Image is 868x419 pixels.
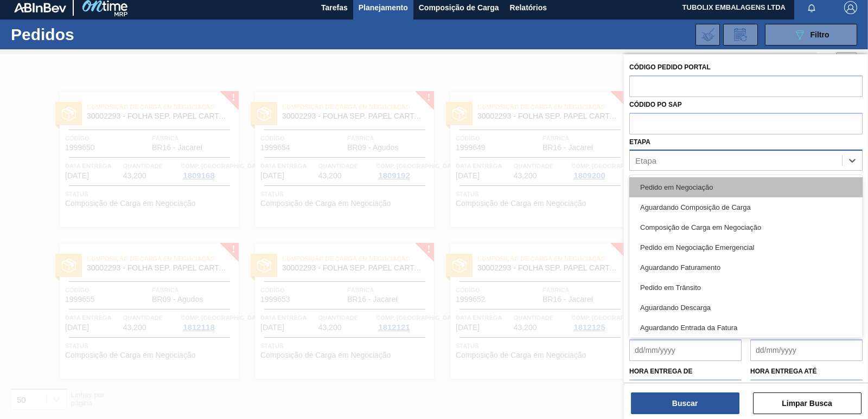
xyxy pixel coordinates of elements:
span: Filtro [810,30,829,39]
span: Composição de Carga [419,1,499,14]
button: Filtro [765,24,857,46]
input: dd/mm/yyyy [629,339,742,361]
div: Aguardando Descarga [629,298,863,318]
span: Tarefas [321,1,348,14]
img: TNhmsLtSVTkK8tSr43FrP2fwEKptu5GPRR3wAAAABJRU5ErkJggg== [14,3,66,12]
div: Composição de Carga em Negociação [629,217,863,237]
label: Etapa [629,138,650,146]
div: Visão em Lista [816,52,837,73]
input: dd/mm/yyyy [750,339,863,361]
div: Importar Negociações dos Pedidos [695,24,720,46]
div: Aguardando Composição de Carga [629,197,863,217]
div: Pedido em Negociação [629,177,863,197]
label: Hora entrega até [750,364,863,379]
div: Aguardando Entrada da Fatura [629,318,863,338]
div: Pedido em Negociação Emergencial [629,237,863,257]
span: Planejamento [359,1,408,14]
div: Aguardando Faturamento [629,257,863,278]
div: Visão em Cards [837,52,857,73]
div: Etapa [635,156,656,165]
div: Solicitação de Revisão de Pedidos [723,24,758,46]
label: Hora entrega de [629,364,742,379]
img: Logout [844,1,857,14]
label: Códido PO SAP [629,101,682,108]
label: Destino [629,175,658,182]
h1: Pedidos [11,28,168,41]
label: Código Pedido Portal [629,63,711,71]
span: Relatórios [510,1,547,14]
div: Pedido em Trânsito [629,278,863,298]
